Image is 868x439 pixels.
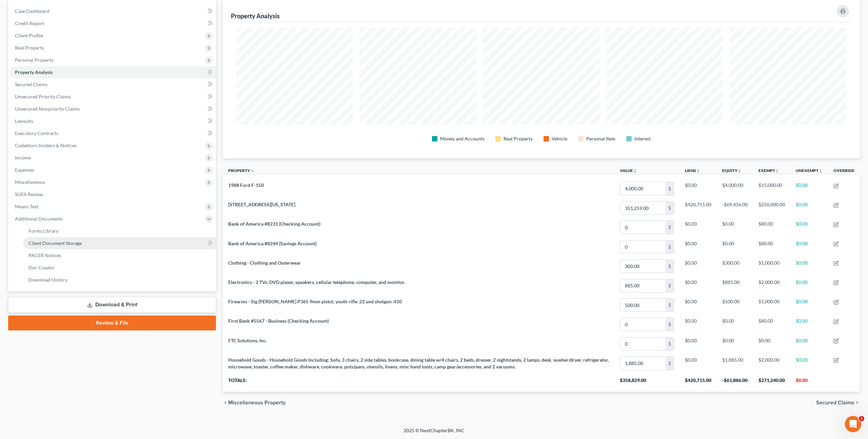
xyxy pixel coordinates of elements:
[717,373,753,392] th: -$61,886.00
[504,135,533,142] div: Real Property
[15,8,50,14] span: Case Dashboard
[790,315,828,334] td: $0.00
[228,260,301,266] span: Clothing - Clothing and Outerwear
[23,237,216,249] a: Client Document Storage
[228,221,320,227] span: Bank of America #8231 (Checking Account)
[685,168,700,173] a: Liensunfold_more
[828,164,860,179] th: Override
[717,198,753,218] td: -$69,456.00
[790,256,828,276] td: $0.00
[666,299,674,311] div: $
[15,130,58,136] span: Executory Contracts
[15,179,45,185] span: Miscellaneous
[634,135,651,142] div: Interest
[28,277,67,283] span: Download History
[15,106,80,112] span: Unsecured Nonpriority Claims
[790,373,828,392] th: $0.00
[666,338,674,350] div: $
[9,5,216,17] a: Case Dashboard
[696,169,700,173] i: unfold_more
[666,241,674,253] div: $
[440,135,485,142] div: Money and Accounts
[758,168,779,173] a: Exemptunfold_more
[15,118,33,124] span: Lawsuits
[753,198,790,218] td: $250,000.00
[228,400,285,405] span: Miscellaneous Property
[790,295,828,314] td: $0.00
[28,240,82,246] span: Client Document Storage
[620,221,666,234] input: 0.00
[717,179,753,198] td: $4,000.00
[28,265,55,270] span: Doc Creator
[620,202,666,214] input: 0.00
[9,127,216,139] a: Executory Contracts
[228,279,405,285] span: Electronics - 2 TVs, DVD player, speakers, cellular telephone, computer, and monitor.
[9,66,216,78] a: Property Analysis
[620,182,666,195] input: 0.00
[796,168,823,173] a: Unexemptunfold_more
[717,354,753,373] td: $1,885.00
[9,17,216,30] a: Credit Report
[790,218,828,237] td: $0.00
[586,135,615,142] div: Personal Item
[717,256,753,276] td: $300.00
[845,416,861,432] iframe: Intercom live chat
[679,276,717,295] td: $0.00
[228,299,402,304] span: Firearms - Sig [PERSON_NAME] P365 9mm pistol, youth rifle .22 and shotgun .410
[753,237,790,256] td: $80.00
[790,198,828,218] td: $0.00
[679,218,717,237] td: $0.00
[15,94,71,99] span: Unsecured Priority Claims
[753,218,790,237] td: $80.00
[228,318,329,324] span: First Bank #5567 - Business (Checking Account)
[15,57,54,63] span: Personal Property
[854,400,860,405] i: chevron_right
[679,354,717,373] td: $0.00
[620,338,666,350] input: 0.00
[251,169,255,173] i: expand_less
[9,78,216,91] a: Secured Claims
[722,168,742,173] a: Equityunfold_more
[15,33,43,38] span: Client Profile
[775,169,779,173] i: unfold_more
[816,400,854,405] span: Secured Claims
[15,20,44,26] span: Credit Report
[223,373,614,392] th: Totals:
[753,179,790,198] td: $15,000.00
[666,318,674,331] div: $
[620,260,666,273] input: 0.00
[28,252,61,258] span: PACER Notices
[620,168,637,173] a: Valueunfold_more
[679,334,717,354] td: $0.00
[717,237,753,256] td: $0.00
[816,400,860,405] button: Secured Claims chevron_right
[228,168,255,173] a: Property expand_less
[790,354,828,373] td: $0.00
[15,45,44,51] span: Real Property
[753,256,790,276] td: $1,000.00
[753,315,790,334] td: $80.00
[223,400,228,405] i: chevron_left
[666,357,674,370] div: $
[717,295,753,314] td: $500.00
[15,191,43,197] span: SOFA Review
[717,276,753,295] td: $885.00
[15,167,34,173] span: Expenses
[23,225,216,237] a: Forms Library
[23,262,216,274] a: Doc Creator
[679,295,717,314] td: $0.00
[666,202,674,214] div: $
[753,276,790,295] td: $2,000.00
[679,315,717,334] td: $0.00
[666,221,674,234] div: $
[679,373,717,392] th: $420,715.00
[8,316,216,330] a: Review & File
[15,69,53,75] span: Property Analysis
[753,334,790,354] td: $0.00
[737,169,742,173] i: unfold_more
[228,202,295,207] span: [STREET_ADDRESS][US_STATE]
[666,260,674,273] div: $
[23,249,216,262] a: PACER Notices
[9,103,216,115] a: Unsecured Nonpriority Claims
[15,142,77,148] span: Codebtors Insiders & Notices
